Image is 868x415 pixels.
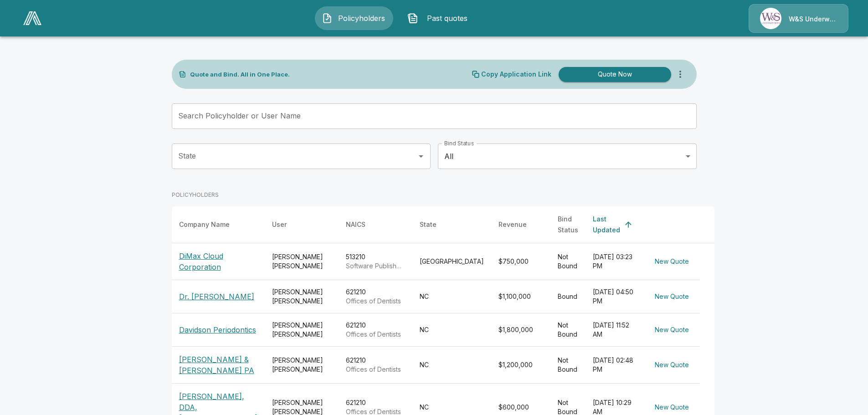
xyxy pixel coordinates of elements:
div: [PERSON_NAME] [PERSON_NAME] [272,287,331,306]
td: [DATE] 11:52 AM [586,313,644,347]
div: [PERSON_NAME] [PERSON_NAME] [272,356,331,374]
td: NC [412,313,491,347]
button: more [671,65,689,83]
span: Policyholders [336,13,386,24]
th: Bind Status [550,206,586,243]
td: Not Bound [550,243,586,280]
label: Bind Status [444,139,474,147]
div: [PERSON_NAME] [PERSON_NAME] [272,321,331,339]
a: Quote Now [555,67,671,82]
p: Offices of Dentists [346,297,405,306]
p: Davidson Periodontics [179,324,256,335]
td: Not Bound [550,347,586,384]
td: [DATE] 03:23 PM [586,243,644,280]
button: New Quote [651,357,693,374]
div: Company Name [179,219,230,230]
p: POLICYHOLDERS [172,191,219,199]
button: New Quote [651,322,693,338]
td: Not Bound [550,313,586,347]
div: Last Updated [593,214,620,236]
td: [GEOGRAPHIC_DATA] [412,243,491,280]
td: $1,800,000 [491,313,550,347]
p: Copy Application Link [481,71,551,77]
div: 513210 [346,252,405,271]
p: Dr. [PERSON_NAME] [179,291,254,302]
td: $750,000 [491,243,550,280]
img: Past quotes Icon [407,13,418,24]
div: 621210 [346,321,405,339]
p: Software Publishers [346,261,405,271]
div: Revenue [498,219,527,230]
div: NAICS [346,219,365,230]
img: AA Logo [23,11,41,25]
div: State [420,219,437,230]
span: Past quotes [422,13,472,24]
img: Policyholders Icon [322,13,333,24]
div: 621210 [346,287,405,306]
td: Bound [550,280,586,313]
button: Past quotes IconPast quotes [401,6,479,30]
td: $1,100,000 [491,280,550,313]
td: NC [412,347,491,384]
button: Policyholders IconPolicyholders [315,6,393,30]
div: All [438,143,697,169]
p: Offices of Dentists [346,365,405,374]
div: User [272,219,287,230]
td: NC [412,280,491,313]
td: [DATE] 02:48 PM [586,347,644,384]
p: [PERSON_NAME] & [PERSON_NAME] PA [179,354,257,376]
button: New Quote [651,288,693,305]
td: $1,200,000 [491,347,550,384]
div: [PERSON_NAME] [PERSON_NAME] [272,252,331,271]
p: Quote and Bind. All in One Place. [190,72,290,77]
td: [DATE] 04:50 PM [586,280,644,313]
button: Quote Now [559,67,671,82]
button: New Quote [651,253,693,270]
div: 621210 [346,356,405,374]
button: Open [415,150,427,163]
p: Offices of Dentists [346,330,405,339]
p: DiMax Cloud Corporation [179,251,257,272]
